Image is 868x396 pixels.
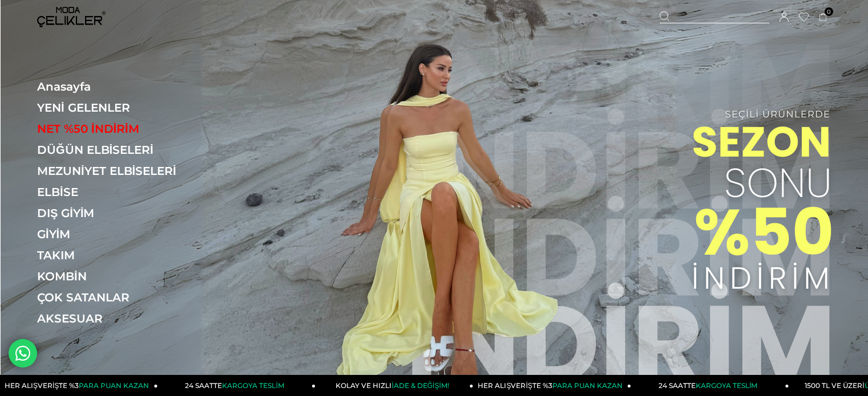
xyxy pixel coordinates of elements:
[37,164,194,178] a: MEZUNİYET ELBİSELERİ
[37,185,194,199] a: ELBİSE
[222,381,284,390] span: KARGOYA TESLİM
[37,270,194,283] a: KOMBİN
[37,312,194,325] a: AKSESUAR
[37,7,106,27] img: logo
[552,381,623,390] span: PARA PUAN KAZAN
[37,248,194,262] a: TAKIM
[825,7,833,16] span: 0
[37,122,194,136] a: NET %50 İNDİRİM
[316,375,474,396] a: KOLAY VE HIZLIİADE & DEĞİŞİM!
[79,381,149,390] span: PARA PUAN KAZAN
[631,375,789,396] a: 24 SAATTEKARGOYA TESLİM
[37,291,194,304] a: ÇOK SATANLAR
[819,13,827,22] a: 0
[696,381,757,390] span: KARGOYA TESLİM
[391,381,449,390] span: İADE & DEĞİŞİM!
[37,143,194,157] a: DÜĞÜN ELBİSELERİ
[158,375,316,396] a: 24 SAATTEKARGOYA TESLİM
[37,206,194,220] a: DIŞ GİYİM
[37,80,194,93] a: Anasayfa
[37,227,194,241] a: GİYİM
[37,101,194,115] a: YENİ GELENLER
[474,375,632,396] a: HER ALIŞVERİŞTE %3PARA PUAN KAZAN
